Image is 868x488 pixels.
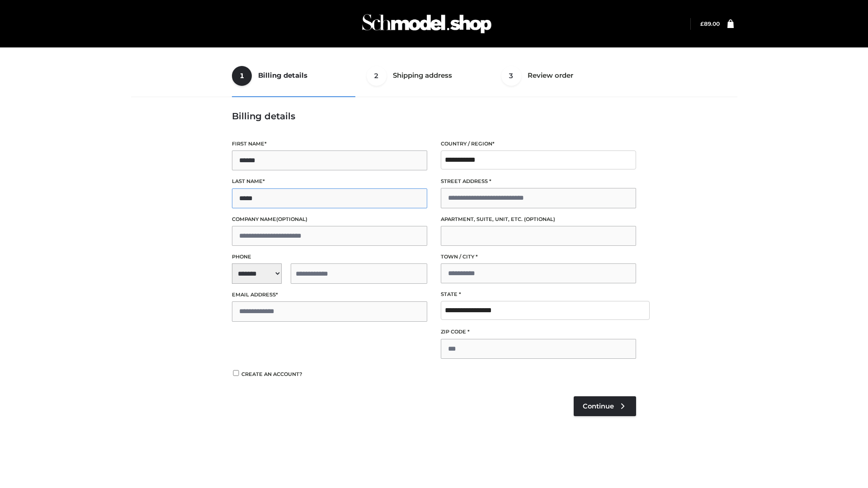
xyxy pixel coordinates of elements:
label: State [441,290,636,299]
label: Street address [441,177,636,186]
span: (optional) [276,216,307,222]
label: First name [232,140,427,148]
span: Create an account? [241,371,302,377]
a: Continue [574,396,636,416]
span: Continue [583,402,614,410]
h3: Billing details [232,111,636,122]
img: Schmodel Admin 964 [359,6,495,42]
input: Create an account? [232,370,240,376]
label: Country / Region [441,140,636,148]
span: £ [700,20,704,27]
a: £89.00 [700,20,720,27]
label: Email address [232,291,427,299]
span: (optional) [524,216,555,222]
label: Last name [232,177,427,186]
label: Apartment, suite, unit, etc. [441,215,636,224]
label: Phone [232,253,427,261]
label: Town / City [441,253,636,261]
bdi: 89.00 [700,20,720,27]
label: ZIP Code [441,328,636,336]
label: Company name [232,215,427,224]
